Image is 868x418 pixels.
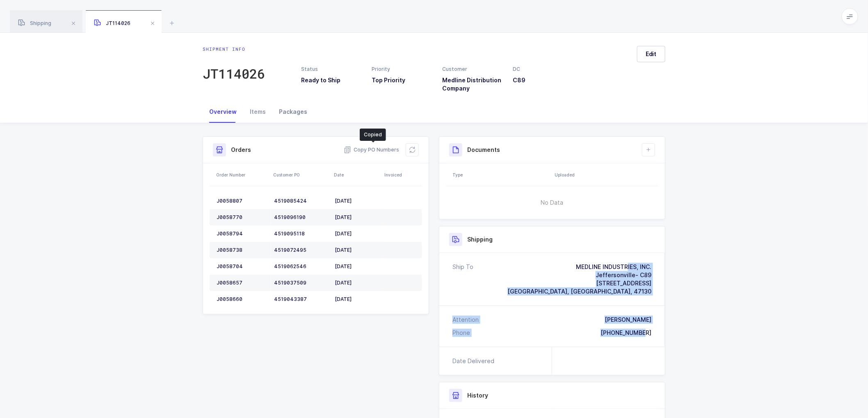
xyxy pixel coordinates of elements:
div: [STREET_ADDRESS] [507,279,651,287]
div: 4519037509 [274,280,328,286]
h3: Documents [467,146,500,154]
div: Priority [372,66,432,73]
div: Items [243,101,272,123]
div: J0058660 [217,296,267,303]
div: J0058794 [217,230,267,237]
div: J0058657 [217,280,267,286]
div: Ship To [452,263,473,296]
div: [DATE] [335,263,379,270]
span: No Data [499,190,605,215]
div: Date Delivered [452,357,498,365]
div: DC [513,66,574,73]
div: Customer [443,66,503,73]
div: Date [334,172,379,178]
div: Phone [452,329,470,337]
div: Type [452,172,550,178]
div: Overview [203,101,243,123]
h3: Ready to Ship [301,76,362,84]
div: Customer PO [273,172,329,178]
h3: Shipping [467,235,493,244]
div: Copied [360,129,386,141]
button: Copy PO Numbers [344,146,399,154]
div: 4519072495 [274,247,328,253]
h3: Medline Distribution Company [443,76,503,93]
div: 4519062546 [274,263,328,270]
div: 4519043387 [274,296,328,303]
span: [GEOGRAPHIC_DATA], [GEOGRAPHIC_DATA], 47130 [507,288,651,295]
button: Edit [637,46,665,62]
span: JT114026 [94,20,130,26]
div: Attention [452,316,479,324]
h3: Top Priority [372,76,432,84]
div: [DATE] [335,214,379,221]
div: [DATE] [335,247,379,253]
div: 4519085424 [274,198,328,204]
div: [PHONE_NUMBER] [601,329,651,337]
div: [PERSON_NAME] [605,316,651,324]
div: [DATE] [335,230,379,237]
div: Shipment info [203,46,265,52]
div: Uploaded [555,172,656,178]
h3: History [467,391,488,400]
div: Order Number [216,172,268,178]
div: [DATE] [335,296,379,303]
span: Shipping [18,20,51,26]
div: 4519095118 [274,230,328,237]
div: J0058807 [217,198,267,204]
div: Jeffersonville- C89 [507,271,651,279]
div: Packages [272,101,314,123]
div: J0058704 [217,263,267,270]
div: Invoiced [384,172,420,178]
h3: Orders [231,146,251,154]
h3: C89 [513,76,574,84]
div: J0058738 [217,247,267,253]
div: 4519096190 [274,214,328,221]
div: J0058770 [217,214,267,221]
span: Edit [646,50,657,58]
div: [DATE] [335,280,379,286]
div: MEDLINE INDUSTRIES, INC. [507,263,651,271]
div: Status [301,66,362,73]
div: [DATE] [335,198,379,204]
